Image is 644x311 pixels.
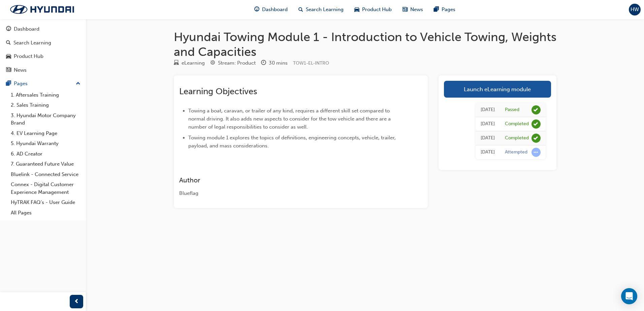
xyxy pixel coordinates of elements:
span: clock-icon [261,60,266,66]
span: prev-icon [74,298,79,306]
span: Learning Objectives [179,86,257,97]
div: Stream [210,59,256,67]
span: news-icon [6,67,11,73]
span: car-icon [354,5,359,14]
a: Bluelink - Connected Service [8,169,83,180]
div: Attempted [505,149,527,155]
a: car-iconProduct Hub [349,3,397,16]
a: News [3,64,83,76]
h3: Author [179,176,398,184]
span: search-icon [298,5,303,14]
a: Search Learning [3,37,83,49]
a: 7. Guaranteed Future Value [8,159,83,169]
div: Type [174,59,205,67]
span: target-icon [210,60,215,66]
button: Pages [3,77,83,90]
a: 1. Aftersales Training [8,90,83,100]
div: Completed [505,135,529,141]
span: Pages [442,6,455,13]
a: Connex - Digital Customer Experience Management [8,179,83,197]
span: learningRecordVerb_COMPLETE-icon [532,119,541,129]
span: pages-icon [434,5,439,14]
button: HW [629,4,641,15]
span: up-icon [76,79,80,88]
div: 30 mins [269,59,288,67]
div: Stream: Product [218,59,256,67]
div: Blueflag [179,189,398,197]
span: guage-icon [254,5,259,14]
span: Towing module 1 explores the topics of definitions, engineering concepts, vehicle, trailer, paylo... [188,135,397,149]
div: Open Intercom Messenger [621,288,637,304]
a: 2. Sales Training [8,100,83,110]
div: Mon Sep 22 2025 16:32:59 GMT+1000 (Australian Eastern Standard Time) [481,148,495,156]
a: Dashboard [3,23,83,35]
div: Pages [14,80,28,88]
span: news-icon [402,5,408,14]
div: Duration [261,59,288,67]
div: Passed [505,107,519,113]
span: learningRecordVerb_COMPLETE-icon [532,134,541,143]
div: eLearning [182,59,205,67]
span: Towing a boat, caravan, or trailer of any kind, requires a different skill set compared to normal... [188,108,392,130]
div: Product Hub [14,53,43,60]
a: 4. EV Learning Page [8,128,83,139]
a: HyTRAK FAQ's - User Guide [8,197,83,208]
a: news-iconNews [397,3,428,16]
span: car-icon [6,54,11,60]
span: HW [631,6,639,13]
button: DashboardSearch LearningProduct HubNews [3,22,83,77]
span: Search Learning [306,6,344,13]
img: Trak [3,2,81,16]
div: Mon Sep 22 2025 16:48:51 GMT+1000 (Australian Eastern Standard Time) [481,120,495,128]
a: All Pages [8,208,83,218]
div: Completed [505,121,529,127]
span: learningRecordVerb_ATTEMPT-icon [532,148,541,157]
a: Product Hub [3,50,83,63]
a: 6. AD Creator [8,149,83,159]
span: guage-icon [6,26,11,32]
a: 5. Hyundai Warranty [8,138,83,149]
div: News [14,66,27,74]
span: Dashboard [262,6,288,13]
span: Product Hub [362,6,392,13]
div: Search Learning [13,39,51,47]
span: search-icon [6,40,11,46]
span: pages-icon [6,81,11,87]
span: Learning resource code [293,60,329,66]
h1: Hyundai Towing Module 1 - Introduction to Vehicle Towing, Weights and Capacities [174,30,556,59]
span: News [410,6,423,13]
div: Dashboard [14,25,39,33]
a: guage-iconDashboard [249,3,293,16]
a: Launch eLearning module [444,81,551,98]
div: Mon Sep 22 2025 16:48:51 GMT+1000 (Australian Eastern Standard Time) [481,106,495,114]
div: Mon Sep 22 2025 16:37:48 GMT+1000 (Australian Eastern Standard Time) [481,134,495,142]
span: learningRecordVerb_PASS-icon [532,105,541,114]
a: 3. Hyundai Motor Company Brand [8,110,83,128]
a: pages-iconPages [428,3,461,16]
span: learningResourceType_ELEARNING-icon [174,60,179,66]
a: search-iconSearch Learning [293,3,349,16]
